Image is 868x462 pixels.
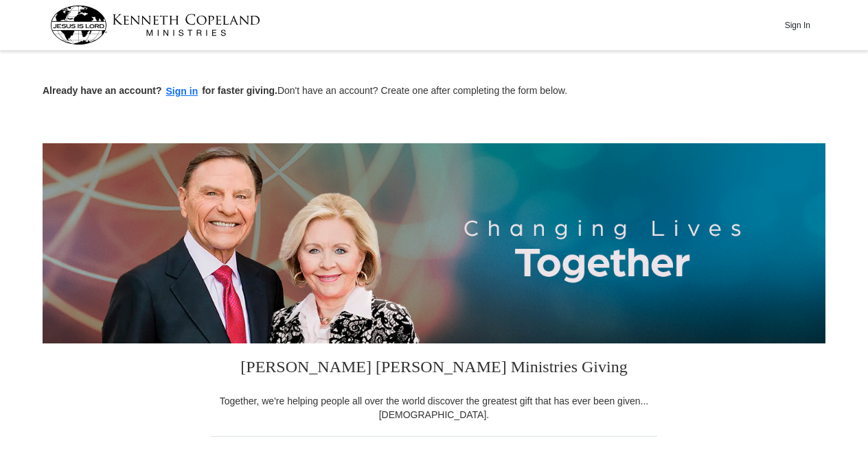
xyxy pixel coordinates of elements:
strong: Already have an account? for faster giving. [43,85,277,96]
button: Sign in [162,84,203,99]
div: Together, we're helping people all over the world discover the greatest gift that has ever been g... [211,394,657,422]
img: kcm-header-logo.svg [50,5,260,45]
h3: [PERSON_NAME] [PERSON_NAME] Ministries Giving [211,343,657,394]
p: Don't have an account? Create one after completing the form below. [43,84,825,99]
button: Sign In [777,14,818,36]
